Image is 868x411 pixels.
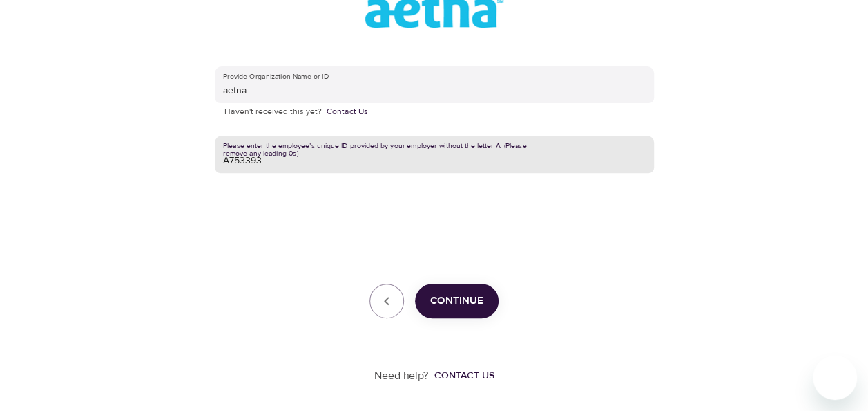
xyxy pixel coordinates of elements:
iframe: Button to launch messaging window [813,356,857,400]
a: Contact us [429,369,494,383]
div: Contact us [434,369,494,383]
p: Haven't received this yet? [224,105,644,119]
p: Need help? [374,368,429,384]
span: Continue [430,292,483,310]
a: Contact Us [327,105,368,119]
button: Continue [415,284,499,318]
